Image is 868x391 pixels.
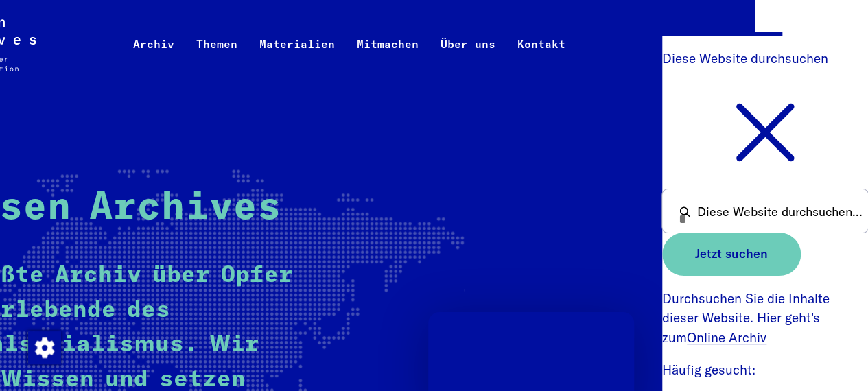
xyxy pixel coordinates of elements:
div: Zustimmung ändern [27,331,60,364]
button: Deutsch, Sprachauswahl [695,36,738,85]
button: Jetzt suchen [662,233,801,276]
img: Zustimmung ändern [28,331,61,364]
nav: Primär [122,16,576,71]
a: Kontakt [506,33,576,88]
p: Durchsuchen Sie die Inhalte dieser Website. Hier geht's zum [662,289,868,348]
a: Materialien [248,33,346,88]
a: Über uns [430,33,506,88]
p: Häufig gesucht: [662,360,868,380]
a: Archiv [122,33,185,88]
a: Themen [185,33,248,88]
span: Jetzt suchen [695,247,768,261]
a: Mitmachen [346,33,430,88]
a: Online Archiv [687,329,766,346]
p: Diese Website durchsuchen [662,49,868,69]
